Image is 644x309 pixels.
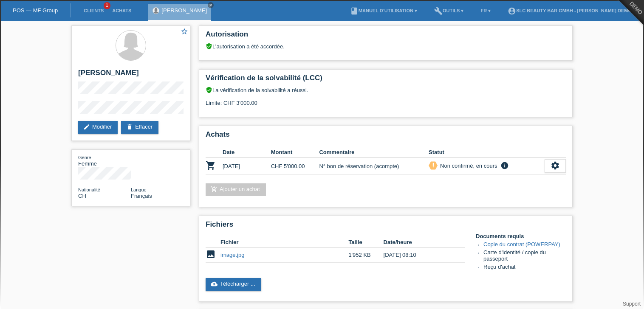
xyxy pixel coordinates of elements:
i: star_border [181,28,188,35]
a: editModifier [78,121,118,134]
h4: Documents requis [476,233,566,239]
a: [PERSON_NAME] [161,7,207,14]
i: add_shopping_cart [211,186,217,193]
span: Genre [78,155,91,160]
td: CHF 5'000.00 [271,157,319,175]
a: POS — MF Group [13,7,58,14]
th: Montant [271,147,319,157]
i: verified_user [206,43,212,50]
li: Carte d'identité / copie du passeport [483,249,566,264]
i: account_circle [508,7,516,15]
a: close [208,2,214,8]
a: image.jpg [220,252,244,258]
a: Copie du contrat (POWERPAY) [483,241,560,247]
i: delete [126,124,133,130]
i: priority_high [430,162,436,168]
i: close [209,3,213,7]
h2: Vérification de la solvabilité (LCC) [206,74,566,87]
td: [DATE] 08:10 [384,247,453,263]
th: Date [223,147,271,157]
i: verified_user [206,87,212,93]
h2: [PERSON_NAME] [78,69,184,81]
td: N° bon de réservation (acompte) [319,157,429,175]
a: cloud_uploadTélécharger ... [206,278,261,291]
div: La vérification de la solvabilité a réussi. Limite: CHF 3'000.00 [206,87,566,112]
i: book [350,7,359,15]
i: settings [551,161,560,170]
a: Support [623,301,641,307]
span: 1 [104,2,110,9]
span: Suisse [78,193,86,199]
a: add_shopping_cartAjouter un achat [206,183,266,196]
span: Langue [131,187,147,192]
th: Taille [348,237,383,247]
i: cloud_upload [211,281,217,287]
h2: Achats [206,130,566,143]
th: Statut [429,147,545,157]
th: Date/heure [384,237,453,247]
th: Commentaire [319,147,429,157]
td: 1'952 KB [348,247,383,263]
i: info [500,161,510,170]
a: bookManuel d’utilisation ▾ [346,8,421,13]
i: build [434,7,443,15]
a: Achats [108,8,136,13]
i: edit [83,124,90,130]
div: L’autorisation a été accordée. [206,43,566,50]
i: image [206,249,216,259]
h2: Fichiers [206,220,566,233]
a: account_circleSLC Beauty Bar GmbH - [PERSON_NAME] Demo ▾ [503,8,640,13]
a: deleteEffacer [121,121,158,134]
a: star_border [181,28,188,37]
li: Reçu d'achat [483,264,566,272]
span: Nationalité [78,187,100,192]
a: FR ▾ [476,8,495,13]
h2: Autorisation [206,30,566,43]
div: Femme [78,154,131,167]
td: [DATE] [223,157,271,175]
i: POSP00026101 [206,160,216,171]
div: Non confirmé, en cours [438,161,497,170]
th: Fichier [220,237,348,247]
a: Clients [79,8,108,13]
span: Français [131,193,152,199]
a: buildOutils ▾ [430,8,468,13]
